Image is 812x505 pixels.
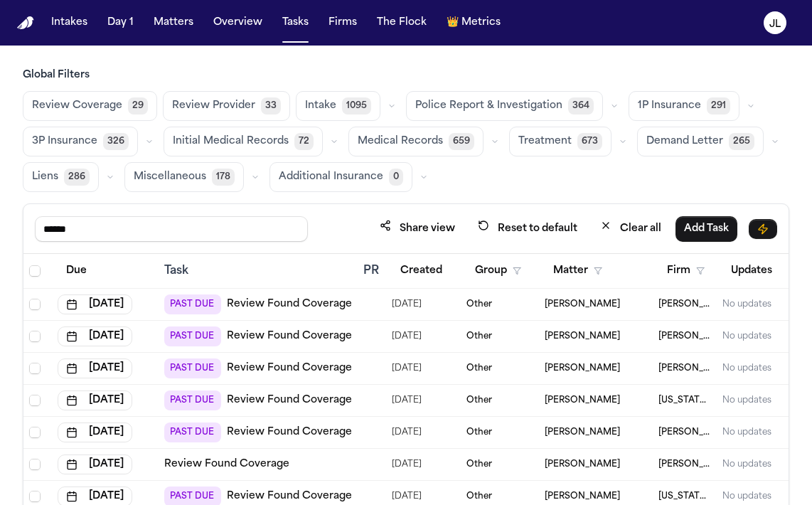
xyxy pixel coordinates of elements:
span: 0 [389,169,403,186]
button: Reset to default [469,216,586,242]
button: Immediate Task [749,219,777,239]
span: PAST DUE [164,390,221,410]
button: [DATE] [58,294,132,314]
div: No updates [722,491,771,502]
a: Firms [323,10,363,36]
div: No updates [722,395,771,406]
a: Review Found Coverage [227,489,352,504]
span: Other [466,459,492,470]
span: 33 [261,97,281,115]
span: 72 [294,133,314,150]
div: No updates [722,331,771,342]
span: Dennis Marsack [545,299,620,310]
span: Ruy Mireles Law Firm [658,331,711,342]
button: crownMetrics [441,10,506,36]
span: Michigan Auto Law [658,395,711,406]
span: Metrics [461,16,501,30]
button: Created [392,258,451,284]
span: Select row [29,299,41,310]
span: Sandra Brown [545,395,620,406]
button: Tasks [277,10,314,36]
button: Review Coverage29 [23,91,157,121]
button: Liens286 [23,162,99,192]
a: Review Found Coverage [227,297,352,312]
a: Review Found Coverage [227,361,352,376]
a: Review Found Coverage [227,329,352,344]
button: Add Task [675,216,737,242]
span: 10/2/2025, 3:14:04 PM [392,455,422,474]
span: Select row [29,331,41,342]
span: Romanow Law Group [658,459,711,470]
span: Police Report & Investigation [415,99,562,113]
span: Select row [29,363,41,374]
button: Updates [722,258,781,284]
span: Other [466,427,492,438]
span: 29 [128,97,148,115]
span: Beck & Beck [658,427,711,438]
button: [DATE] [58,358,132,378]
button: 3P Insurance326 [23,127,138,156]
a: Review Found Coverage [227,425,352,440]
span: Dennis Marsack [545,427,620,438]
button: Overview [208,10,268,36]
span: Review Coverage [32,99,122,113]
button: Review Provider33 [163,91,290,121]
span: 659 [449,133,474,150]
button: [DATE] [58,422,132,442]
button: Intake1095 [296,91,380,121]
div: No updates [722,363,771,374]
span: Initial Medical Records [173,134,289,149]
span: PAST DUE [164,294,221,314]
button: [DATE] [58,326,132,346]
span: PAST DUE [164,326,221,346]
span: 1P Insurance [638,99,701,113]
a: Review Found Coverage [227,393,352,408]
button: Matters [148,10,199,36]
h3: Global Filters [23,68,789,83]
span: Liens [32,170,58,184]
button: Additional Insurance0 [269,162,412,192]
span: 326 [103,133,129,150]
a: The Flock [371,10,432,36]
span: Ruy Mireles Law Firm [658,363,711,374]
button: [DATE] [58,390,132,410]
span: Intake [305,99,336,113]
button: 1P Insurance291 [629,91,739,121]
button: Day 1 [102,10,139,36]
div: No updates [722,427,771,438]
button: Group [466,258,530,284]
span: Treatment [518,134,572,149]
img: Finch Logo [17,16,34,30]
span: 364 [568,97,594,115]
text: JL [769,19,781,29]
span: 10/2/2025, 2:43:11 PM [392,358,422,378]
span: Miscellaneous [134,170,206,184]
span: 3P Insurance [32,134,97,149]
span: crown [447,16,459,30]
span: Demand Letter [646,134,723,149]
span: Michigan Auto Law [658,491,711,502]
span: Review Provider [172,99,255,113]
button: Medical Records659 [348,127,484,156]
span: PAST DUE [164,358,221,378]
span: PAST DUE [164,422,221,442]
span: 286 [64,169,90,186]
span: 10/2/2025, 11:32:30 AM [392,326,422,346]
span: Select row [29,395,41,406]
button: Initial Medical Records72 [164,127,323,156]
div: PR [363,262,380,280]
button: Clear all [592,216,670,242]
span: Other [466,299,492,310]
button: Due [58,258,95,284]
span: 10/2/2025, 5:56:59 PM [392,294,422,314]
a: Review Found Coverage [164,457,289,472]
span: Other [466,331,492,342]
div: No updates [722,299,771,310]
span: Additional Insurance [279,170,383,184]
span: Select row [29,427,41,438]
button: Matter [545,258,611,284]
